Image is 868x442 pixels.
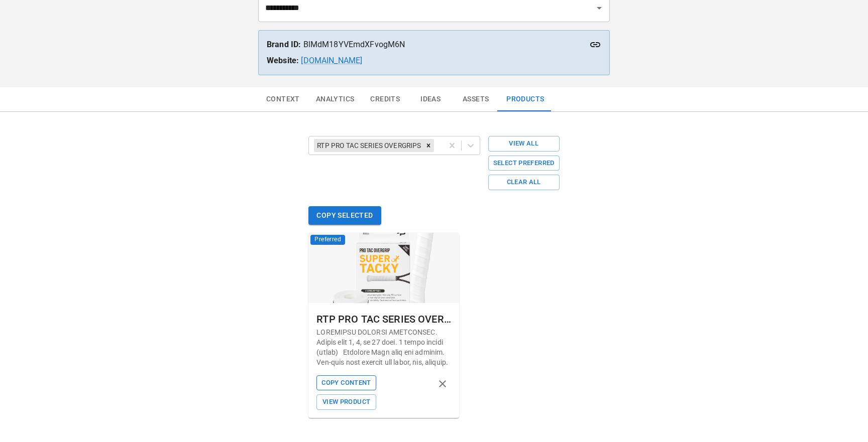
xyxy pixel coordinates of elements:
[316,394,376,410] button: View Product
[314,139,422,152] div: RTP PRO TAC SERIES OVERGRIPS
[592,1,606,15] button: Open
[488,136,560,152] button: View All
[267,39,601,51] p: BlMdM18YVEmdXFvogM6N
[267,56,299,65] strong: Website:
[488,175,560,190] button: Clear All
[310,235,345,245] span: Preferred
[423,139,434,152] div: Remove RTP PRO TAC SERIES OVERGRIPS
[308,87,363,111] button: Analytics
[316,327,451,367] p: LOREMIPSU DOLORSI AMETCONSEC. Adipis elit 1, 4, se 27 doei. 1 tempo incidi (utlab) Etdolore Magn ...
[308,233,459,303] img: RTP PRO TAC SERIES OVERGRIPS
[453,87,498,111] button: Assets
[498,87,552,111] button: Products
[316,311,451,327] div: RTP PRO TAC SERIES OVERGRIPS
[308,206,381,225] button: Copy Selected
[258,87,308,111] button: Context
[267,40,301,49] strong: Brand ID:
[488,156,560,171] button: Select Preferred
[362,87,408,111] button: Credits
[316,375,376,391] button: Copy Content
[408,87,453,111] button: Ideas
[434,375,451,392] button: remove product
[301,56,362,65] a: [DOMAIN_NAME]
